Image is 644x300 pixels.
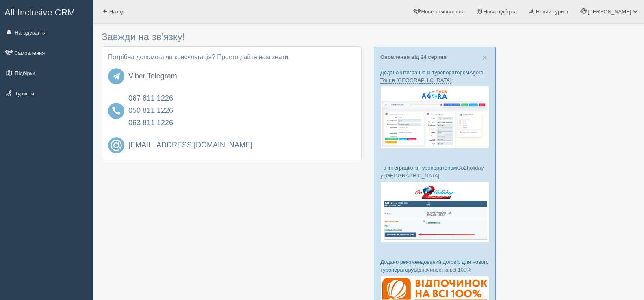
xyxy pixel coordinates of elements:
[108,137,124,153] img: email.svg
[414,267,471,273] a: Відпочинок на всі 100%
[108,53,355,62] p: Потрібна допомога чи консультація? Просто дайте нам знати:
[128,106,173,114] a: 050 811 1226
[128,94,173,102] a: 067 811 1226
[128,72,355,80] h4: ,
[536,9,569,15] span: Новий турист
[380,69,484,84] a: Agora Tour в [GEOGRAPHIC_DATA]
[484,9,517,15] span: Нова підбірка
[102,32,362,42] h3: Завжди на зв'язку!
[128,119,173,127] a: 063 811 1226
[108,68,124,84] img: telegram.svg
[588,9,631,15] span: [PERSON_NAME]
[380,164,489,179] p: Та інтеграцію із туроператором :
[380,54,447,60] a: Оновлення від 24 серпня
[482,53,487,62] button: Close
[0,0,93,23] a: All-Inclusive CRM
[108,103,124,119] img: phone-1055012.svg
[128,141,355,149] a: [EMAIL_ADDRESS][DOMAIN_NAME]
[380,165,484,179] a: Go2holiday у [GEOGRAPHIC_DATA]
[380,181,489,243] img: go2holiday-bookings-crm-for-travel-agency.png
[147,72,177,80] a: Telegram
[380,69,489,84] p: Додано інтеграцію із туроператором :
[4,7,75,17] span: All-Inclusive CRM
[482,53,487,62] span: ×
[128,72,145,80] a: Viber
[380,86,489,148] img: agora-tour-%D0%B7%D0%B0%D1%8F%D0%B2%D0%BA%D0%B8-%D1%81%D1%80%D0%BC-%D0%B4%D0%BB%D1%8F-%D1%82%D1%8...
[380,258,489,274] p: Додано рекомендований договір для нового туроператору
[421,9,464,15] span: Нове замовлення
[109,9,124,15] span: Назад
